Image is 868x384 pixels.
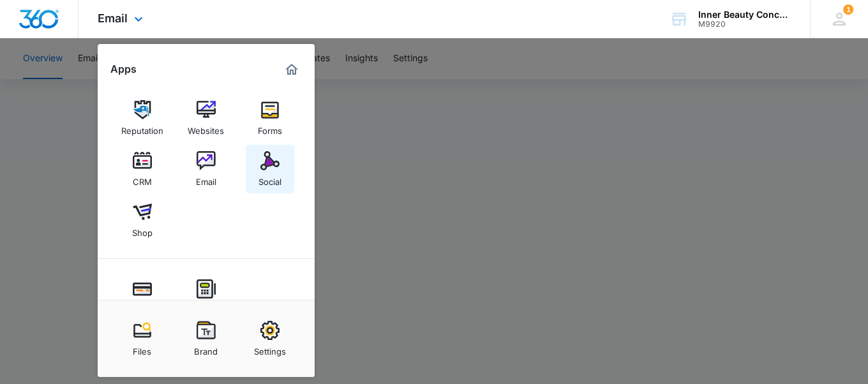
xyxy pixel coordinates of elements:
div: CRM [133,170,152,187]
div: notifications count [843,4,853,15]
a: Forms [246,94,294,142]
a: Social [246,145,294,193]
div: Shop [132,221,153,238]
div: Brand [194,340,218,357]
a: Files [118,314,167,363]
span: 1 [843,4,853,15]
a: Marketing 360® Dashboard [281,59,302,80]
a: Brand [182,314,230,363]
div: POS [198,299,214,315]
div: account id [698,20,791,29]
a: Email [182,145,230,193]
a: Shop [118,196,167,244]
div: Reputation [121,119,163,136]
div: Email [196,170,216,187]
div: Payments [123,299,161,315]
h2: Apps [110,63,137,75]
div: Files [133,340,151,357]
div: account name [698,10,791,20]
a: Reputation [118,94,167,142]
a: Websites [182,94,230,142]
div: Settings [254,340,286,357]
div: Websites [188,119,224,136]
a: Payments [118,273,167,321]
div: Social [258,170,281,187]
span: Email [98,11,128,25]
a: Settings [246,314,294,363]
div: Forms [258,119,282,136]
a: CRM [118,145,167,193]
a: POS [182,273,230,321]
